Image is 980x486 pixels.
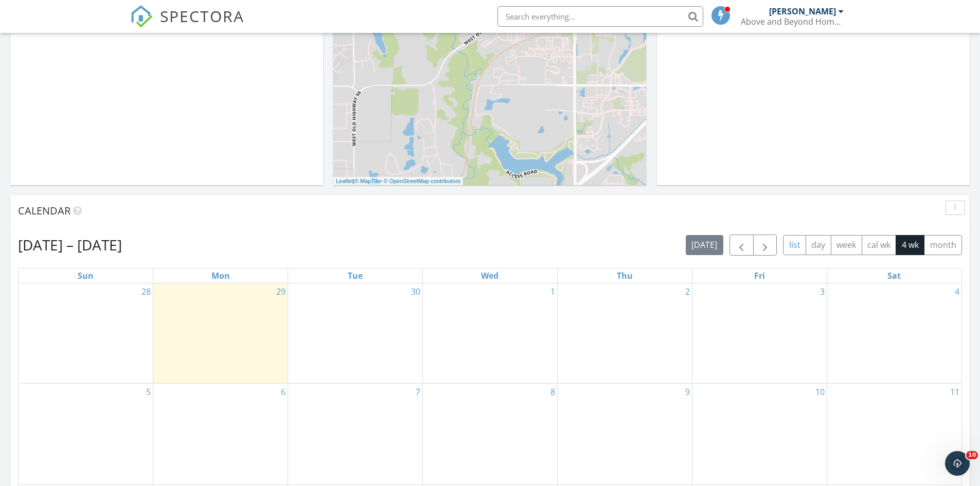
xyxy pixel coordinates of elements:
div: Above and Beyond Home Inspections [741,16,844,27]
button: Previous [729,235,754,256]
span: SPECTORA [160,5,244,27]
td: Go to October 2, 2025 [557,283,692,384]
a: Saturday [885,268,903,283]
iframe: Intercom live chat [945,451,970,476]
button: 4 wk [896,235,924,255]
button: month [924,235,962,255]
a: Go to October 4, 2025 [953,283,961,300]
button: [DATE] [686,235,723,255]
span: 10 [966,451,978,459]
td: Go to October 6, 2025 [153,384,288,484]
a: Friday [752,268,767,283]
a: SPECTORA [130,14,244,35]
div: | [333,177,463,186]
a: Go to October 2, 2025 [683,283,692,300]
td: Go to October 5, 2025 [19,384,153,484]
td: Go to October 8, 2025 [423,384,558,484]
button: list [783,235,806,255]
a: Sunday [76,268,96,283]
a: Go to October 8, 2025 [548,384,557,400]
button: day [806,235,831,255]
a: Go to October 5, 2025 [144,384,153,400]
a: Go to September 30, 2025 [409,283,422,300]
button: week [831,235,862,255]
a: Go to October 1, 2025 [548,283,557,300]
td: Go to September 30, 2025 [288,283,423,384]
h2: [DATE] – [DATE] [18,235,122,255]
td: Go to September 28, 2025 [19,283,153,384]
a: Thursday [615,268,635,283]
a: Go to September 29, 2025 [274,283,288,300]
td: Go to October 7, 2025 [288,384,423,484]
a: Monday [209,268,232,283]
img: The Best Home Inspection Software - Spectora [130,5,153,28]
button: Next [753,235,777,256]
span: Calendar [18,204,70,218]
td: Go to October 9, 2025 [557,384,692,484]
a: Go to September 28, 2025 [139,283,153,300]
td: Go to October 11, 2025 [827,384,961,484]
td: Go to October 3, 2025 [692,283,827,384]
a: Go to October 11, 2025 [948,384,961,400]
a: © MapTiler [354,178,382,184]
button: cal wk [862,235,897,255]
a: Tuesday [346,268,365,283]
td: Go to October 4, 2025 [827,283,961,384]
a: Wednesday [479,268,501,283]
a: © OpenStreetMap contributors [384,178,460,184]
a: Go to October 6, 2025 [279,384,288,400]
a: Go to October 7, 2025 [414,384,422,400]
input: Search everything... [497,6,703,27]
td: Go to October 10, 2025 [692,384,827,484]
a: Go to October 9, 2025 [683,384,692,400]
td: Go to October 1, 2025 [423,283,558,384]
a: Leaflet [336,178,353,184]
td: Go to September 29, 2025 [153,283,288,384]
div: [PERSON_NAME] [769,6,836,16]
a: Go to October 3, 2025 [818,283,827,300]
a: Go to October 10, 2025 [813,384,827,400]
